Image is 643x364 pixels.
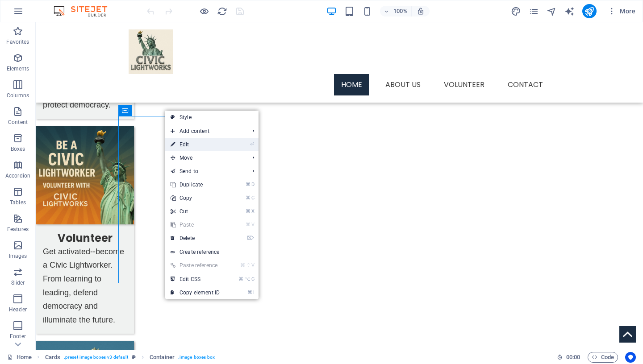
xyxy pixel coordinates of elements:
p: Elements [7,65,29,72]
i: ⌘ [238,276,243,282]
span: Add content [165,124,245,138]
span: Click to select. Double-click to edit [150,352,175,363]
nav: breadcrumb [45,352,215,363]
button: More [604,4,639,18]
span: . preset-image-boxes-v3-default [64,352,128,363]
p: Columns [7,92,29,99]
a: ⏎Edit [165,138,225,151]
span: . image-boxes-box [178,352,215,363]
i: Pages (Ctrl+Alt+S) [529,6,539,17]
a: ⌘DDuplicate [165,178,225,191]
span: : [572,354,574,360]
p: Boxes [11,145,25,153]
span: Code [592,352,614,363]
i: ⌘ [240,262,245,268]
button: design [511,6,522,17]
i: Publish [584,6,594,17]
i: ⌘ [246,222,251,227]
a: ⌘⌥CEdit CSS [165,273,225,286]
a: Style [165,111,259,124]
button: Code [588,352,618,363]
button: Usercentrics [625,352,636,363]
a: Click to cancel selection. Double-click to open Pages [7,352,32,363]
a: ⌘⇧VPaste reference [165,259,225,272]
i: C [251,195,254,201]
i: ⇧ [246,262,251,268]
span: More [607,7,635,16]
i: D [251,182,254,187]
i: ⌘ [246,208,251,214]
h6: 100% [393,6,408,17]
p: Features [7,226,29,233]
i: AI Writer [564,6,575,17]
a: Send to [165,165,245,178]
button: reload [217,6,227,17]
button: 100% [380,6,412,17]
p: Favorites [6,38,29,45]
a: ⌘XCut [165,205,225,218]
a: ⌘VPaste [165,218,225,232]
p: Slider [11,279,25,286]
span: Move [165,151,245,165]
i: V [251,222,254,227]
i: ⌦ [247,235,254,241]
i: X [251,208,254,214]
i: ⌘ [246,182,251,187]
img: Editor Logo [51,6,118,17]
i: ⏎ [250,141,254,147]
i: ⌘ [246,195,251,201]
span: Click to select. Double-click to edit [45,352,60,363]
a: ⌘CCopy [165,191,225,205]
p: Content [8,119,28,126]
button: Click here to leave preview mode and continue editing [199,6,209,17]
button: text_generator [564,6,575,17]
i: I [253,290,254,295]
i: ⌥ [245,276,251,282]
h6: Session time [557,352,580,363]
p: Images [9,252,27,260]
i: ⌘ [247,290,252,295]
i: C [251,276,254,282]
p: Tables [10,199,26,206]
i: V [251,262,254,268]
i: Design (Ctrl+Alt+Y) [511,6,521,17]
button: navigator [547,6,557,17]
a: Create reference [165,245,259,259]
i: Reload page [217,6,227,17]
span: 00 00 [566,352,580,363]
p: Accordion [5,172,30,179]
i: This element is a customizable preset [132,355,136,360]
a: ⌘ICopy element ID [165,286,225,299]
i: Navigator [547,6,557,17]
i: On resize automatically adjust zoom level to fit chosen device. [417,7,425,15]
button: pages [529,6,539,17]
p: Header [9,306,27,313]
button: publish [582,4,597,18]
p: Footer [10,333,26,340]
a: ⌦Delete [165,232,225,245]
